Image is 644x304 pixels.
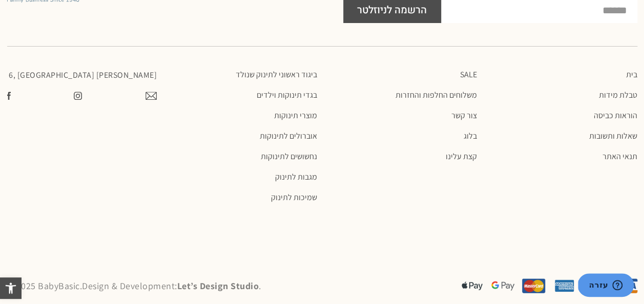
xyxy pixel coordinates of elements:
[487,90,637,100] a: טבלת מידות
[487,131,637,141] a: שאלות ותשובות
[327,131,477,141] a: בלוג
[146,92,157,100] img: צרו קשר עם בייבי בייסיק במייל
[487,70,637,80] a: בית
[327,111,477,121] a: צור קשר
[167,111,317,121] a: מוצרי תינוקות
[167,192,317,203] a: שמיכות לתינוק
[487,111,637,121] a: הוראות כביסה
[74,92,82,100] img: צפו בעמוד שלנו באינסטגרם
[327,70,477,80] a: SALE
[327,151,477,162] a: קצת עלינו
[167,90,317,100] a: בגדי תינוקות וילדים
[167,151,317,162] a: נחשושים לתינוקות
[167,70,317,80] a: ביגוד ראשוני לתינוק שנולד
[327,90,477,100] a: משלוחים החלפות והחזרות
[7,92,11,100] img: עשו לנו לייק בפייסבוק
[7,70,157,81] p: [PERSON_NAME] 6, [GEOGRAPHIC_DATA]
[327,70,477,162] nav: תפריט
[167,131,317,141] a: אוברולים לתינוקות
[487,70,637,162] nav: תפריט
[167,70,317,203] nav: תפריט
[7,279,317,292] p: © 2025 BabyBasic. Design & Development: .
[177,280,259,292] a: Let’s Design Studio
[578,273,634,299] iframe: פותח יישומון שאפשר לשוחח בו בצ'אט עם אחד הנציגים שלנו
[487,151,637,162] a: תנאי האתר
[167,172,317,182] a: מגבות לתינוק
